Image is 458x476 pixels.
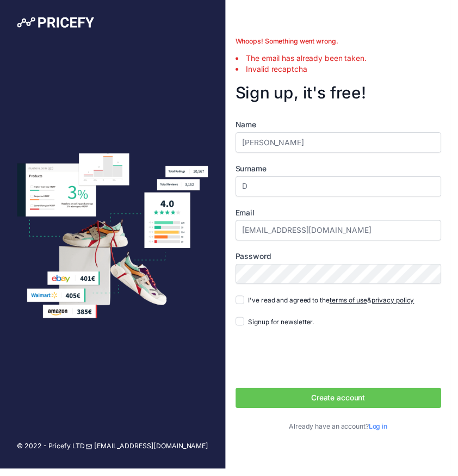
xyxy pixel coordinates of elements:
[335,301,373,309] a: terms of use
[239,166,448,177] label: Surname
[239,84,448,104] h3: Sign up, it's free!
[239,37,448,47] div: Whoops! Something went wrong.
[17,17,96,28] img: Pricefy
[252,323,319,331] span: Signup for newsletter.
[239,255,448,266] label: Password
[239,121,448,132] label: Name
[239,394,448,415] button: Create account
[239,65,448,76] li: Invalid recaptcha
[377,301,421,309] a: privacy policy
[87,448,212,459] a: [EMAIL_ADDRESS][DOMAIN_NAME]
[17,448,86,459] p: © 2022 - Pricefy LTD
[375,429,394,437] a: Log in
[252,301,421,309] span: I've read and agreed to the &
[239,429,448,439] p: Already have an account?
[239,343,405,385] iframe: reCAPTCHA
[239,211,448,221] label: Email
[239,54,448,65] li: The email has already been taken.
